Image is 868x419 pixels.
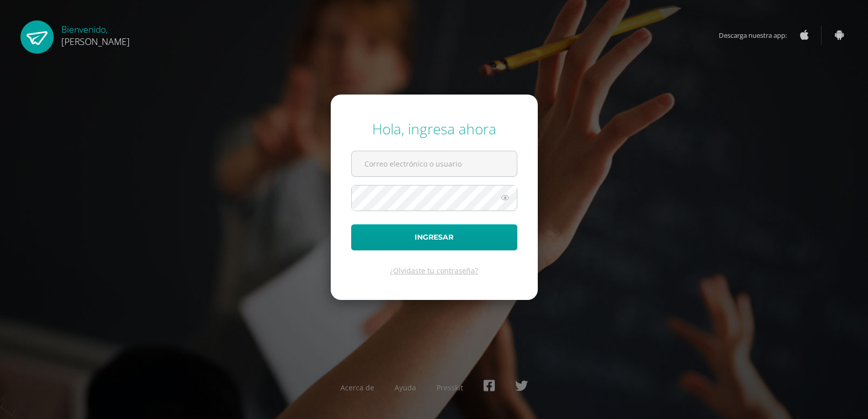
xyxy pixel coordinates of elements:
[340,383,374,392] a: Acerca de
[395,383,416,392] a: Ayuda
[390,266,478,275] a: ¿Olvidaste tu contraseña?
[61,35,130,48] span: [PERSON_NAME]
[351,119,517,138] div: Hola, ingresa ahora
[437,383,463,392] a: Presskit
[351,224,517,250] button: Ingresar
[352,151,517,176] input: Correo electrónico o usuario
[719,26,797,45] span: Descarga nuestra app:
[61,20,130,48] div: Bienvenido,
